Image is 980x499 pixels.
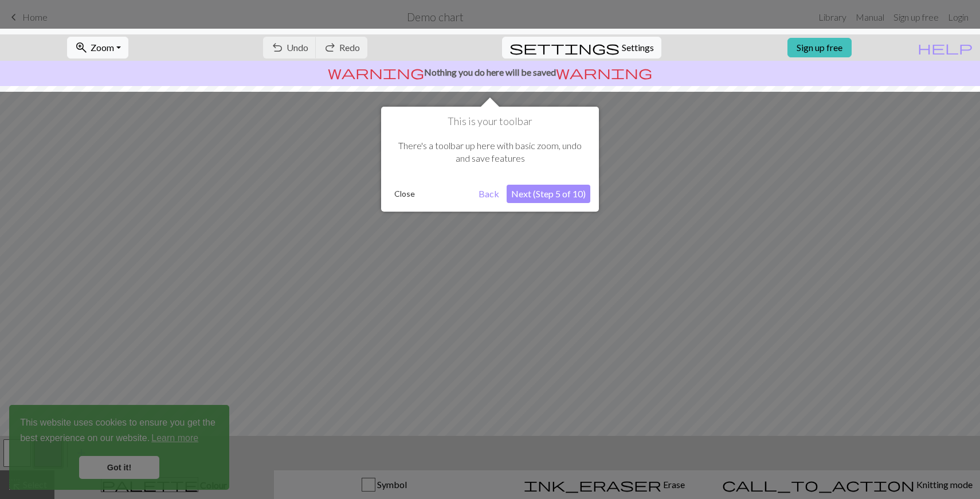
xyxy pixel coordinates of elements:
[507,185,590,203] button: Next (Step 5 of 10)
[390,185,420,202] button: Close
[390,115,590,128] h1: This is your toolbar
[390,128,590,177] div: There's a toolbar up here with basic zoom, undo and save features
[381,107,599,212] div: This is your toolbar
[474,185,504,203] button: Back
